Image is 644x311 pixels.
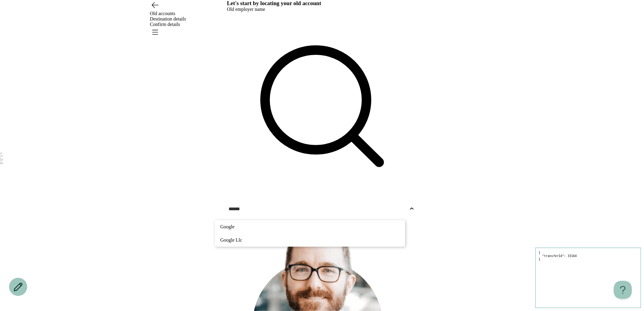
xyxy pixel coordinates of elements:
pre: { "transferId": 33164 } [535,248,641,308]
span: Destination details [150,16,186,21]
p: Google Llc [220,236,400,244]
span: Old accounts [150,11,175,16]
p: Google [220,223,400,230]
iframe: Toggle Customer Support [614,281,632,299]
span: Confirm details [150,22,180,27]
button: Open menu [150,27,160,37]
